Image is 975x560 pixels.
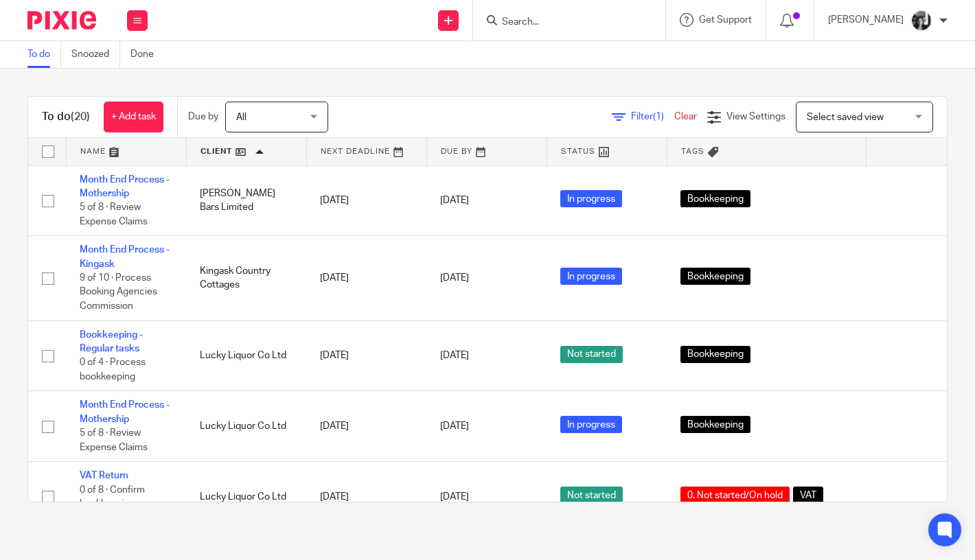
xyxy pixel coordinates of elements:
[793,487,823,504] span: VAT
[631,112,674,121] span: Filter
[440,273,469,283] span: [DATE]
[440,421,469,431] span: [DATE]
[80,330,143,353] a: Bookkeeping - Regular tasks
[80,485,145,523] span: 0 of 8 · Confirm bookkeeping complete
[186,391,306,462] td: Lucky Liquor Co Ltd
[440,351,469,360] span: [DATE]
[80,400,170,423] a: Month End Process - Mothership
[27,41,61,68] a: To do
[726,112,785,121] span: View Settings
[71,111,90,122] span: (20)
[188,110,218,124] p: Due by
[71,41,120,68] a: Snoozed
[306,391,426,462] td: [DATE]
[560,268,622,285] span: In progress
[440,492,469,502] span: [DATE]
[828,13,904,27] p: [PERSON_NAME]
[80,428,148,452] span: 5 of 8 · Review Expense Claims
[680,416,750,433] span: Bookkeeping
[42,110,90,124] h1: To do
[80,245,170,268] a: Month End Process - Kingask
[680,190,750,207] span: Bookkeeping
[699,15,752,25] span: Get Support
[910,10,932,32] img: IMG_7103.jpg
[440,196,469,205] span: [DATE]
[680,346,750,363] span: Bookkeeping
[674,112,697,121] a: Clear
[186,320,306,391] td: Lucky Liquor Co Ltd
[560,487,623,504] span: Not started
[80,175,170,198] a: Month End Process - Mothership
[80,471,128,480] a: VAT Return
[104,102,163,132] a: + Add task
[653,112,664,121] span: (1)
[130,41,164,68] a: Done
[680,487,790,504] span: 0. Not started/On hold
[306,462,426,533] td: [DATE]
[681,148,704,155] span: Tags
[186,462,306,533] td: Lucky Liquor Co Ltd
[560,346,623,363] span: Not started
[680,268,750,285] span: Bookkeeping
[80,358,146,382] span: 0 of 4 · Process bookkeeping
[27,11,96,30] img: Pixie
[306,165,426,236] td: [DATE]
[80,202,148,226] span: 5 of 8 · Review Expense Claims
[186,236,306,320] td: Kingask Country Cottages
[80,273,157,311] span: 9 of 10 · Process Booking Agencies Commission
[807,113,884,122] span: Select saved view
[236,113,246,122] span: All
[306,320,426,391] td: [DATE]
[501,16,624,29] input: Search
[186,165,306,236] td: [PERSON_NAME] Bars Limited
[560,190,622,207] span: In progress
[306,236,426,320] td: [DATE]
[560,416,622,433] span: In progress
